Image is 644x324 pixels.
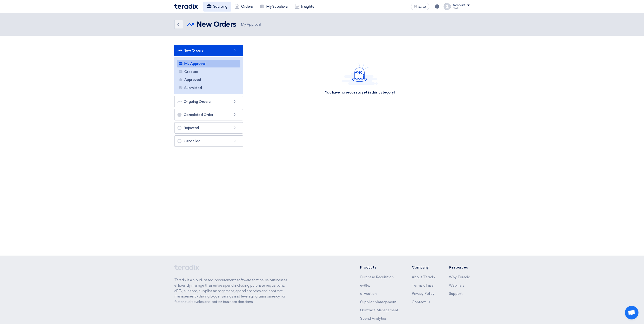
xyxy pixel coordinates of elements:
img: Hello [342,63,378,85]
a: Insights [291,2,318,12]
div: Khalil [453,7,470,10]
a: Completed Order0 [174,109,243,120]
button: العربية [411,3,429,10]
span: 0 [232,139,237,143]
a: Orders [231,2,256,12]
a: Contact us [412,300,430,304]
a: Approved [177,76,240,84]
a: Contract Management [360,308,398,312]
img: profile_test.png [444,3,451,10]
span: 0 [232,48,237,53]
a: My Approval [177,60,240,67]
a: e-Auction [360,292,377,296]
a: Privacy Policy [412,292,434,296]
a: Created [177,68,240,76]
a: Purchase Requisition [360,275,394,279]
img: Teradix logo [174,4,198,9]
a: e-RFx [360,283,370,288]
span: 0 [232,126,237,130]
a: Sourcing [203,2,231,12]
a: Spend Analytics [360,317,387,321]
a: My Suppliers [256,2,291,12]
a: Submitted [177,84,240,92]
h2: New Orders [196,20,236,29]
span: My Approval [240,22,261,27]
a: Support [449,292,463,296]
div: Account [453,3,466,7]
span: 0 [232,99,237,104]
a: Why Teradix [449,275,470,279]
div: You have no requests yet in this category! [325,90,395,95]
a: Ongoing Orders0 [174,96,243,107]
a: About Teradix [412,275,435,279]
li: Resources [449,265,470,270]
a: Webinars [449,283,464,288]
a: Rejected0 [174,122,243,134]
span: 0 [232,113,237,117]
div: Open chat [625,306,639,319]
span: العربية [418,5,426,8]
a: New Orders0 [174,45,243,56]
li: Products [360,265,398,270]
p: Teradix is a cloud-based procurement software that helps businesses efficiently manage their enti... [174,277,292,305]
a: Supplier Management [360,300,397,304]
a: Cancelled0 [174,135,243,147]
a: Terms of use [412,283,433,288]
li: Company [412,265,435,270]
